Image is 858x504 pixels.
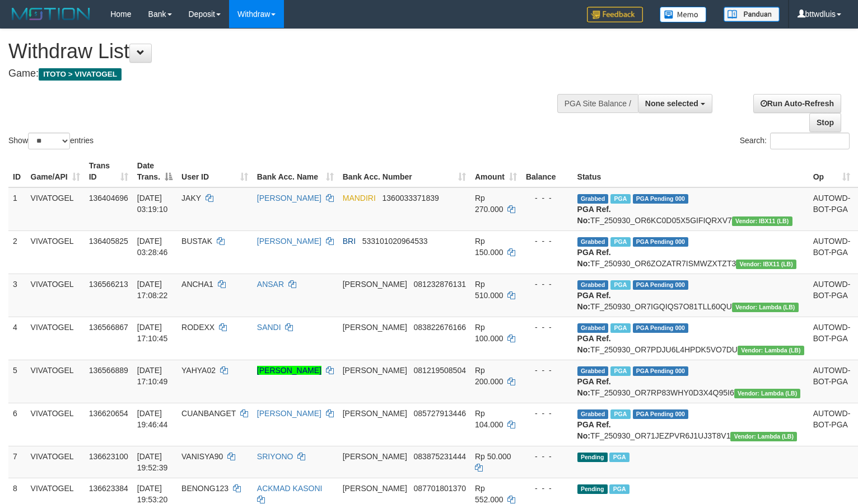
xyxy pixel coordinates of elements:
span: PGA Pending [633,409,689,419]
span: Vendor URL: https://dashboard.q2checkout.com/secure [736,260,796,269]
span: PGA Pending [633,237,689,247]
select: Showentries [28,133,70,149]
span: Marked by bttrenal [610,194,630,204]
div: - - - [526,408,568,419]
th: ID [8,156,26,187]
span: Rp 200.000 [475,366,503,386]
span: Marked by bttwdluis [609,453,629,462]
span: [DATE] 03:28:46 [137,237,168,257]
div: - - - [526,483,568,494]
span: JAKY [181,194,201,202]
span: [PERSON_NAME] [343,280,407,289]
b: PGA Ref. No: [577,377,611,397]
td: AUTOWD-BOT-PGA [809,360,855,403]
span: 136566213 [89,280,128,289]
span: Rp 104.000 [475,409,503,429]
span: CUANBANGET [181,409,236,418]
td: VIVATOGEL [26,187,85,231]
td: 5 [8,360,26,403]
span: BENONG123 [181,484,229,493]
div: - - - [526,322,568,333]
span: [DATE] 17:10:45 [137,323,168,343]
span: Vendor URL: https://dashboard.q2checkout.com/secure [732,216,792,226]
span: ITOTO > VIVATOGEL [39,68,122,81]
label: Show entries [8,133,94,149]
span: Grabbed [577,409,609,419]
span: YAHYA02 [181,366,216,375]
span: Copy 085727913446 to clipboard [414,409,466,418]
span: Rp 270.000 [475,194,503,214]
span: 136566889 [89,366,128,375]
div: - - - [526,235,568,247]
td: AUTOWD-BOT-PGA [809,317,855,360]
span: [PERSON_NAME] [343,452,407,461]
th: Amount: activate to sort column ascending [470,156,521,187]
span: RODEXX [181,323,214,332]
span: Vendor URL: https://dashboard.q2checkout.com/secure [730,432,797,441]
span: Rp 50.000 [475,452,511,461]
span: [PERSON_NAME] [343,323,407,332]
span: Copy 083875231444 to clipboard [414,452,466,461]
th: Bank Acc. Number: activate to sort column ascending [338,156,470,187]
span: None selected [645,99,698,108]
th: Bank Acc. Name: activate to sort column ascending [253,156,338,187]
a: ACKMAD KASONI [257,484,323,493]
span: PGA Pending [633,194,689,204]
td: VIVATOGEL [26,403,85,446]
div: - - - [526,451,568,462]
img: Feedback.jpg [587,7,643,22]
td: 2 [8,230,26,274]
td: VIVATOGEL [26,360,85,403]
span: [DATE] 03:19:10 [137,194,168,214]
th: Balance [521,156,573,187]
span: [DATE] 17:10:49 [137,366,168,386]
span: 136623384 [89,484,128,493]
td: TF_250930_OR7PDJU6L4HPDK5VO7DU [573,317,809,360]
td: AUTOWD-BOT-PGA [809,274,855,317]
span: [DATE] 17:08:22 [137,280,168,300]
b: PGA Ref. No: [577,420,611,440]
a: [PERSON_NAME] [257,366,321,375]
span: Grabbed [577,366,609,376]
img: panduan.png [724,7,780,22]
img: MOTION_logo.png [8,6,94,22]
th: Op: activate to sort column ascending [809,156,855,187]
td: VIVATOGEL [26,274,85,317]
span: PGA Pending [633,323,689,333]
td: 1 [8,187,26,231]
button: None selected [638,94,712,113]
span: MANDIRI [343,194,376,202]
span: 136566867 [89,323,128,332]
a: SANDI [257,323,281,332]
b: PGA Ref. No: [577,205,611,225]
b: PGA Ref. No: [577,248,611,268]
span: Marked by bttwdluis [610,280,630,290]
span: Marked by bttrenal [610,237,630,247]
td: 3 [8,274,26,317]
span: BRI [343,237,356,246]
span: Rp 510.000 [475,280,503,300]
h1: Withdraw List [8,40,561,63]
span: Grabbed [577,323,609,333]
span: [DATE] 19:46:44 [137,409,168,429]
span: Copy 081232876131 to clipboard [414,280,466,289]
b: PGA Ref. No: [577,334,611,354]
td: VIVATOGEL [26,317,85,360]
div: - - - [526,192,568,204]
span: Vendor URL: https://dashboard.q2checkout.com/secure [732,303,799,312]
span: [DATE] 19:52:39 [137,452,168,472]
a: [PERSON_NAME] [257,194,321,202]
h4: Game: [8,68,561,79]
span: Copy 081219508504 to clipboard [414,366,466,375]
span: Marked by bttwdluis [610,323,630,333]
span: Marked by bttwdluis [610,366,630,376]
span: Copy 083822676166 to clipboard [414,323,466,332]
td: AUTOWD-BOT-PGA [809,230,855,274]
td: 7 [8,446,26,478]
span: Rp 150.000 [475,237,503,257]
span: ANCHA1 [181,280,213,289]
span: [PERSON_NAME] [343,366,407,375]
div: - - - [526,279,568,290]
a: ANSAR [257,280,284,289]
a: SRIYONO [257,452,293,461]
